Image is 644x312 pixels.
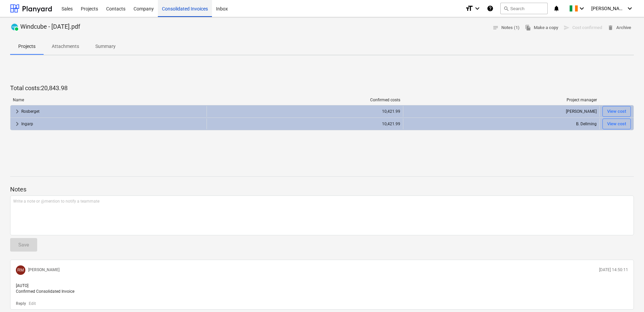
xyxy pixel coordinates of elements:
span: search [503,6,509,11]
button: View cost [602,106,631,117]
p: Notes [10,185,634,193]
span: RM [17,268,24,272]
p: [PERSON_NAME] [28,267,59,273]
button: Notes (1) [490,23,522,33]
p: Attachments [52,43,79,50]
div: View cost [607,120,626,128]
i: keyboard_arrow_down [626,4,634,12]
span: [PERSON_NAME] [591,6,625,11]
iframe: Chat Widget [610,280,644,312]
button: Search [500,3,548,14]
i: format_size [465,4,473,12]
button: Archive [605,23,634,33]
i: keyboard_arrow_down [578,4,586,12]
div: [PERSON_NAME] [406,106,597,117]
div: Name [10,98,207,102]
div: Ingarp [21,119,204,129]
i: Knowledge base [487,4,494,12]
span: keyboard_arrow_right [13,107,21,115]
div: 10,421.99 [210,119,400,129]
p: Windcube - [DATE].pdf [20,23,80,31]
div: Rosberget [21,106,204,117]
p: Summary [95,43,116,50]
span: notes [493,25,499,31]
p: Projects [18,43,35,50]
div: Project manager [403,98,600,102]
img: xero.svg [11,24,18,30]
i: keyboard_arrow_down [473,4,481,12]
div: 10,421.99 [210,106,400,117]
button: Make a copy [522,23,561,33]
div: B. Dellming [406,119,597,129]
span: file_copy [525,25,531,31]
div: View cost [607,108,626,115]
div: Ruth Malone [16,265,25,275]
button: Reply [16,301,26,307]
p: Total costs : 20,843.98 [10,84,634,92]
span: Archive [607,24,631,32]
span: Make a copy [525,24,558,32]
span: Notes (1) [493,24,520,32]
span: [AUTO] Confirmed Consolidated Invoice [16,283,74,294]
span: keyboard_arrow_right [13,120,21,128]
span: delete [607,25,614,31]
div: Invoice has been synced with Xero and its status is currently PAID [10,23,19,31]
i: notifications [553,4,560,12]
div: Confirmed costs [207,98,404,102]
button: View cost [602,119,631,129]
button: Edit [29,301,36,307]
p: [DATE] 14:50:11 [599,267,628,273]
